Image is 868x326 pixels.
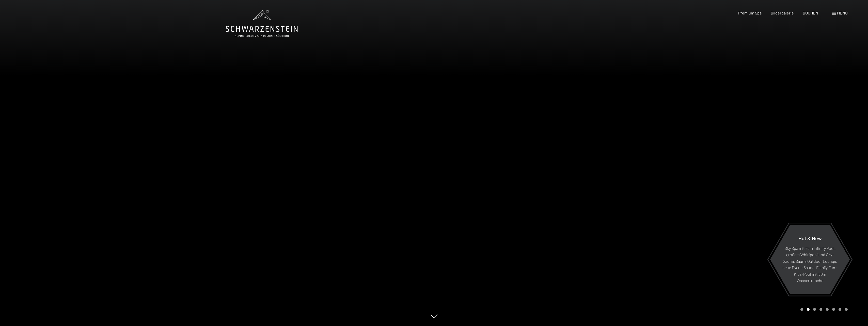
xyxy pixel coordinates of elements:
[799,308,848,311] div: Carousel Pagination
[813,308,816,311] div: Carousel Page 3
[798,235,822,241] span: Hot & New
[837,10,848,15] span: Menü
[800,308,803,311] div: Carousel Page 1
[832,308,835,311] div: Carousel Page 6
[782,245,838,284] p: Sky Spa mit 23m Infinity Pool, großem Whirlpool und Sky-Sauna, Sauna Outdoor Lounge, neue Event-S...
[819,308,822,311] div: Carousel Page 4
[826,308,829,311] div: Carousel Page 5
[839,308,841,311] div: Carousel Page 7
[807,308,810,311] div: Carousel Page 2 (Current Slide)
[770,224,850,294] a: Hot & New Sky Spa mit 23m Infinity Pool, großem Whirlpool und Sky-Sauna, Sauna Outdoor Lounge, ne...
[845,308,848,311] div: Carousel Page 8
[771,10,794,15] a: Bildergalerie
[803,10,818,15] a: BUCHEN
[738,10,762,15] a: Premium Spa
